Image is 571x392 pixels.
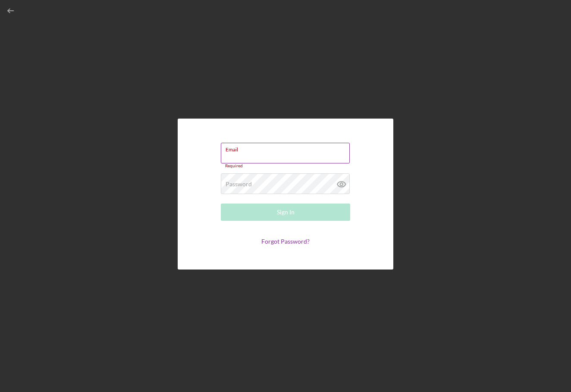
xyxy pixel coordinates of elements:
a: Forgot Password? [261,238,310,245]
label: Email [226,143,350,153]
div: Required [221,163,350,169]
label: Password [226,181,252,188]
div: Sign In [277,204,295,221]
button: Sign In [221,204,350,221]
